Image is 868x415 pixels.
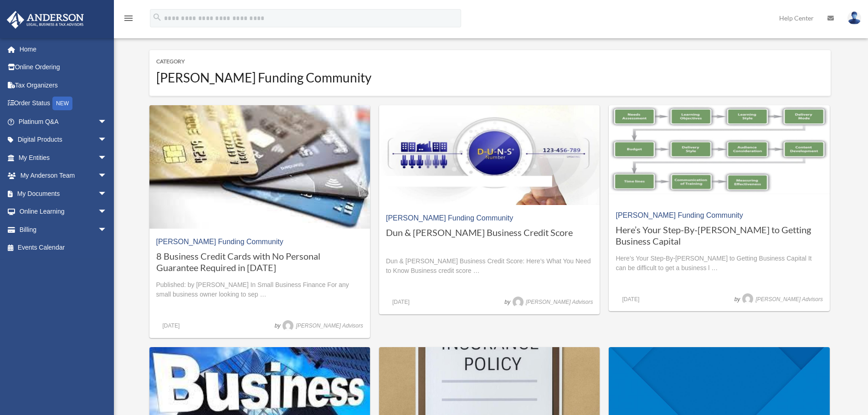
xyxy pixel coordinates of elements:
a: [DATE] [616,296,646,302]
a: Online Learningarrow_drop_down [6,203,121,221]
span: arrow_drop_down [98,167,116,185]
a: Platinum Q&Aarrow_drop_down [6,113,121,131]
a: My Entitiesarrow_drop_down [6,149,121,167]
i: menu [123,13,134,24]
a: Order StatusNEW [6,94,121,113]
img: Anderson Advisors Platinum Portal [4,11,87,29]
span: arrow_drop_down [98,149,116,167]
a: Tax Organizers [6,76,121,94]
span: by [460,297,593,307]
span: by [690,295,823,305]
a: Events Calendar [6,239,121,257]
a: My Documentsarrow_drop_down [6,184,121,203]
span: arrow_drop_down [98,131,116,149]
a: Online Ordering [6,58,121,77]
span: arrow_drop_down [98,113,116,131]
a: menu [123,16,134,24]
p: Here’s Your Step-By-[PERSON_NAME] to Getting Business Capital It can be difficult to get a busine... [616,254,822,273]
img: User Pic [847,11,861,25]
span: arrow_drop_down [98,184,116,203]
a: 8 Business Credit Cards with No Personal Guarantee Required in [DATE] [156,251,363,273]
div: NEW [52,97,72,110]
a: [PERSON_NAME] Funding Community [386,214,513,222]
a: [PERSON_NAME] Funding Community [156,238,283,246]
span: [PERSON_NAME] Funding Community [156,67,824,89]
a: [PERSON_NAME] Advisors [740,296,823,302]
a: [DATE] [156,323,186,329]
span: arrow_drop_down [98,220,116,239]
a: [DATE] [386,299,416,305]
span: by [231,321,364,331]
span: Category [156,57,824,67]
p: Dun & [PERSON_NAME] Business Credit Score: Here’s What You Need to Know Business credit score … [386,256,593,276]
a: My Anderson Teamarrow_drop_down [6,167,121,185]
span: arrow_drop_down [98,203,116,221]
a: [PERSON_NAME] Advisors [510,299,593,305]
p: Published: by [PERSON_NAME] In Small Business Finance For any small business owner looking to sep … [156,280,363,299]
a: Dun & [PERSON_NAME] Business Credit Score [386,227,593,250]
i: search [152,12,162,22]
a: Here’s Your Step-By-[PERSON_NAME] to Getting Business Capital [616,224,822,247]
a: [PERSON_NAME] Advisors [280,323,363,329]
a: Digital Productsarrow_drop_down [6,131,121,149]
a: Home [6,40,121,58]
a: [PERSON_NAME] Funding Community [616,211,743,219]
a: Billingarrow_drop_down [6,220,121,239]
